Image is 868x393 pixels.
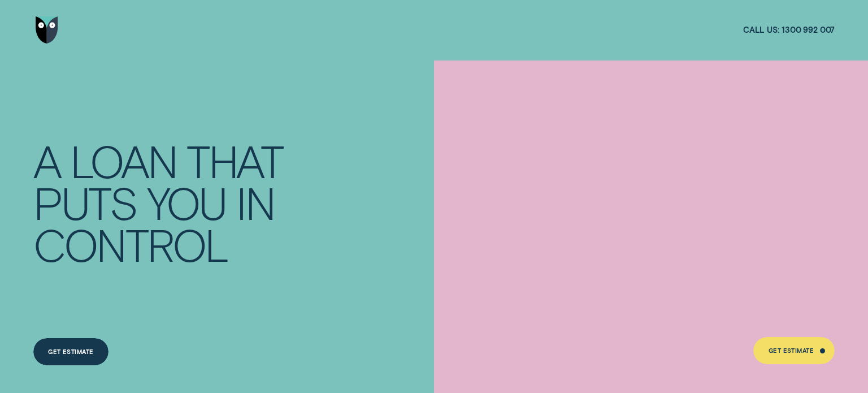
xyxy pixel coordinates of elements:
[743,25,779,36] span: Call us:
[782,25,835,36] span: 1300 992 007
[743,25,835,36] a: Call us:1300 992 007
[753,337,835,364] a: Get Estimate
[36,16,58,44] img: Wisr
[33,338,108,365] a: Get Estimate
[33,139,294,265] h4: A LOAN THAT PUTS YOU IN CONTROL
